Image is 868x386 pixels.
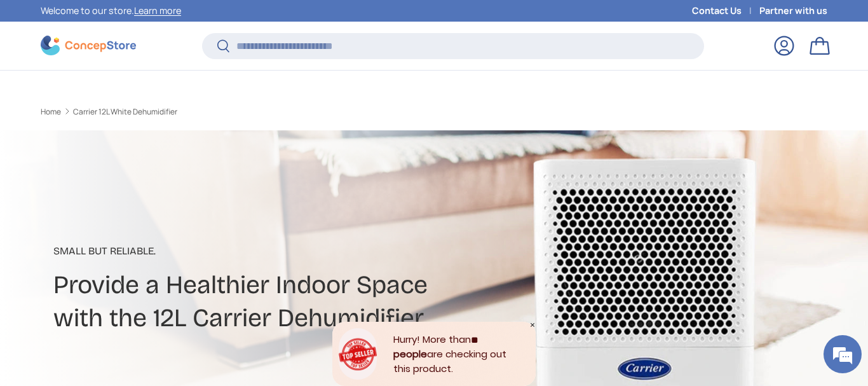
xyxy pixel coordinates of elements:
a: Contact Us [692,4,759,18]
h2: Provide a Healthier Indoor Space with the 12L Carrier Dehumidifier. [53,269,541,335]
a: Home [41,108,61,116]
div: Close [529,322,536,328]
p: Small But Reliable. [53,244,541,259]
a: Learn more [134,4,181,17]
img: ConcepStore [41,36,136,55]
nav: Breadcrumbs [41,106,458,118]
a: Partner with us [759,4,827,18]
p: Welcome to our store. [41,4,181,18]
a: Carrier 12L White Dehumidifier [73,108,177,116]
